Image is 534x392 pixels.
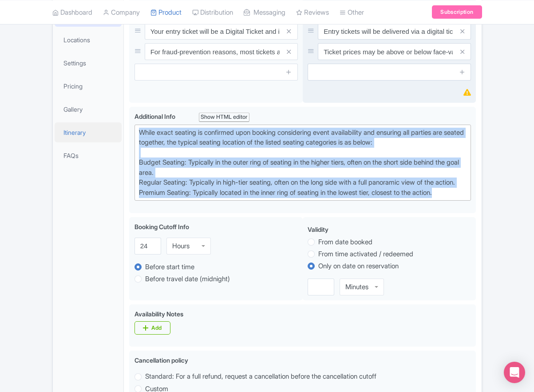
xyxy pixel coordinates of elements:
a: Gallery [55,99,122,119]
label: Standard: For a full refund, request a cancellation before the cancellation cutoff [145,372,376,382]
span: Cancellation policy [134,356,188,364]
label: Only on date on reservation [318,261,399,271]
div: While exact seating is confirmed upon booking considering event availability and ensuring all par... [139,128,467,198]
a: Pricing [55,76,122,96]
a: Itinerary [55,122,122,142]
label: Availability Notes [134,309,183,319]
span: Validity [308,226,328,233]
div: Show HTML editor [199,113,250,122]
a: Add [134,321,170,335]
a: Subscription [432,5,482,19]
div: Add [151,324,162,331]
div: Hours [172,242,190,250]
label: From time activated / redeemed [318,249,413,259]
label: From date booked [318,237,372,247]
a: FAQs [55,145,122,166]
label: Before start time [145,262,194,272]
label: Booking Cutoff Info [134,222,189,231]
div: Open Intercom Messenger [504,362,525,383]
a: Settings [55,53,122,73]
label: Before travel date (midnight) [145,274,230,284]
a: Locations [55,30,122,50]
div: Minutes [345,283,368,291]
span: Additional Info [134,113,175,120]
